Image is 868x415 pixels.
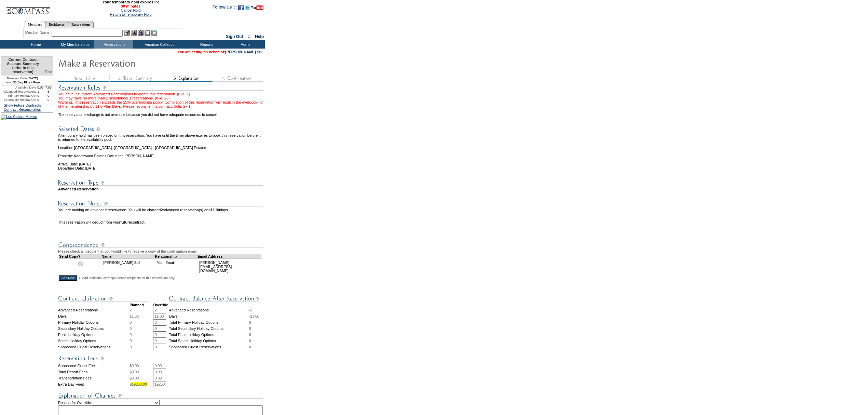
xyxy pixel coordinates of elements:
[58,178,263,187] img: Reservation Type
[120,220,131,224] b: future
[101,254,155,258] td: Name
[7,76,28,80] span: Renewal Date:
[44,90,53,94] td: 5
[1,56,44,76] td: Current Contract Account Summary (prior to this reservation)
[212,75,263,82] img: step4_state1.gif
[226,34,243,39] a: Sign Out
[58,363,130,369] td: Sponsored Guest Fee
[249,320,251,324] span: 0
[211,208,220,212] b: 11.00
[169,307,249,313] td: Advanced Reservations
[130,339,132,343] span: 0
[44,94,53,98] td: 0
[58,338,130,344] td: Select Holiday Options
[153,303,168,307] strong: Override
[130,314,139,318] span: 11.00
[186,40,226,49] td: Reports
[169,338,249,344] td: Total Select Holiday Options
[130,381,153,387] td: $
[255,34,264,39] a: Help
[132,376,139,380] span: 0.00
[58,125,263,133] img: Reservation Dates
[155,258,198,275] td: Main Email
[78,276,175,280] span: <--Add additional correspondence recipients for this reservation only.
[58,208,264,216] td: You are making an advanced reservation. You will be charged advanced reservation(s) and days.
[249,339,251,343] span: 0
[25,30,52,36] div: Member Name:
[251,7,263,11] a: Subscribe to our YouTube Channel
[37,98,44,102] td: 0
[58,92,264,108] div: You have insufficient Advanced Reservations to create this reservation. [rule: 1] You may have no...
[44,85,53,90] td: 7.00
[249,345,251,349] span: 0
[94,40,133,49] td: Reservations
[145,30,150,36] img: Reservations
[130,363,153,369] td: $
[169,319,249,325] td: Total Primary Holiday Options
[1,85,37,90] td: Available Days:
[37,85,44,90] td: 0.00
[58,391,263,400] img: Explanation of Changes
[58,332,130,338] td: Peak Holiday Options
[37,94,44,98] td: 0
[58,325,130,332] td: Secondary Holiday Options
[1,98,37,102] td: Secondary Holiday Opt:
[169,294,259,303] img: Contract Balance After Reservation
[44,98,53,102] td: 0
[131,30,137,36] img: View
[58,142,264,150] td: Location: [GEOGRAPHIC_DATA], [GEOGRAPHIC_DATA] - [GEOGRAPHIC_DATA] Estates
[1,115,37,120] img: Los Cabos, Mexico
[58,166,264,170] td: Departure Date: [DATE]
[213,4,237,12] td: Follow Us ::
[58,187,264,191] td: Advanced Reservation
[161,208,163,212] b: 2
[130,333,132,337] span: 0
[58,313,130,319] td: Days
[130,369,153,375] td: $
[58,220,264,224] td: This reservation will deduct from your contract.
[169,344,249,350] td: Sponsored Guest Reservations
[6,1,50,15] img: Compass Home
[133,40,186,49] td: Vacation Collection
[245,5,250,10] img: Follow us on Twitter
[45,70,53,74] span: Disc.
[58,108,264,117] td: The reservation exchange is not available because you did not have adequate resources to cancel
[249,308,252,312] span: -2
[59,275,77,281] input: Add New
[4,103,41,107] a: Show Future Contracts
[58,199,263,208] img: Reservation Notes
[37,90,44,94] td: 1
[121,8,140,12] a: Cancel Hold
[249,333,251,337] span: 0
[58,375,130,381] td: Transportation Fees
[58,158,264,166] td: Arrival Date: [DATE]
[58,307,130,313] td: Advanced Reservations
[58,319,130,325] td: Primary Holiday Options
[248,34,250,39] span: ::
[58,133,264,142] td: A temporary hold has been placed on this reservation. You have until the timer above expires to b...
[58,354,149,363] img: Reservation Fees
[225,50,263,54] a: [PERSON_NAME] Still
[58,75,109,82] img: step1_state3.gif
[58,83,263,92] img: subTtlResRules.gif
[130,308,132,312] span: 2
[169,325,249,332] td: Total Secondary Holiday Options
[1,94,37,98] td: Primary Holiday Opt:
[130,320,132,324] span: 0
[4,80,13,84] span: Level:
[132,370,139,374] span: 0.00
[58,150,264,158] td: Property: Kadenwood Estates Owl in the [PERSON_NAME]
[238,7,244,11] a: Become our fan on Facebook
[58,249,198,253] span: Please check all people that you would like to receive a copy of the confirmation email.
[101,258,155,275] td: [PERSON_NAME] Still
[124,30,130,36] img: b_edit.gif
[245,7,250,11] a: Follow us on Twitter
[54,4,207,8] span: 30 minutes
[169,313,249,319] td: Days
[130,303,144,307] strong: Planned
[58,56,195,70] img: Make Reservation
[55,40,94,49] td: My Memberships
[161,75,212,82] img: step3_state2.gif
[58,381,130,387] td: Extra Day Fees
[198,258,261,275] td: [PERSON_NAME][EMAIL_ADDRESS][DOMAIN_NAME]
